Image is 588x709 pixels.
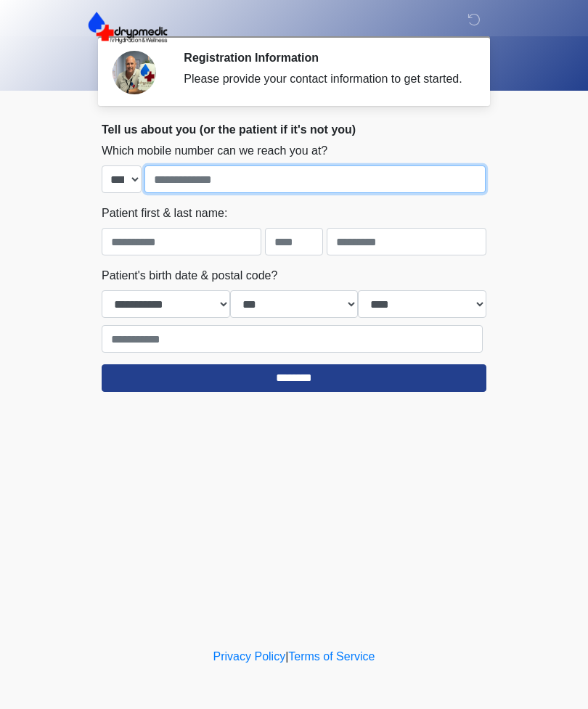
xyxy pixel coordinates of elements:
label: Which mobile number can we reach you at? [102,142,327,160]
img: DrypMedic IV Hydration & Wellness Logo [87,11,168,44]
div: Please provide your contact information to get started. [184,70,465,88]
label: Patient's birth date & postal code? [102,267,277,284]
h2: Tell us about you (or the patient if it's not you) [102,123,486,136]
a: | [285,650,288,663]
img: Agent Avatar [113,51,156,94]
a: Privacy Policy [213,650,286,663]
label: Patient first & last name: [102,205,227,222]
h2: Registration Information [184,51,465,65]
a: Terms of Service [288,650,375,663]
